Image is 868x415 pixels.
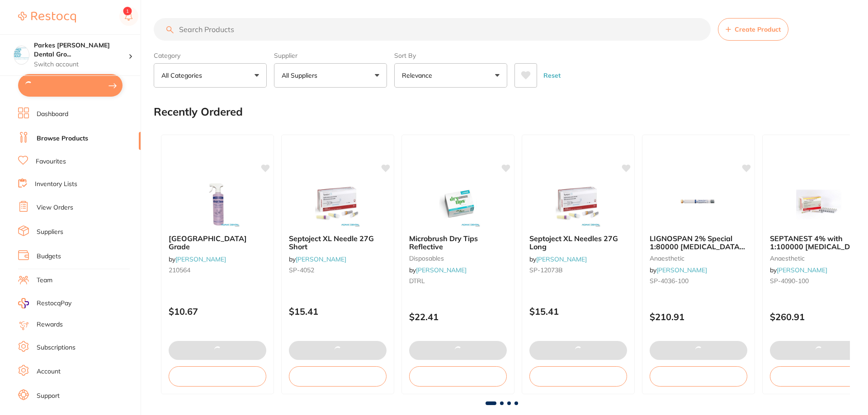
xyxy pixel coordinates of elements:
[14,46,29,61] img: Parkes Baker Dental Group
[18,298,29,308] img: RestocqPay
[34,60,128,69] p: Switch account
[541,63,563,88] button: Reset
[394,63,507,88] button: Relevance
[718,18,788,41] button: Create Product
[18,7,76,28] a: Restocq Logo
[274,51,387,60] label: Supplier
[296,255,346,263] a: [PERSON_NAME]
[169,255,226,263] span: by
[777,266,827,274] a: [PERSON_NAME]
[169,306,266,317] p: $10.67
[282,71,321,80] p: All Suppliers
[37,367,61,376] a: Account
[394,51,507,60] label: Sort By
[18,12,76,23] img: Restocq Logo
[409,234,507,251] b: Microbrush Dry Tips Reflective
[650,234,747,251] b: LIGNOSPAN 2% Special 1:80000 adrenalin 2.2ml 2xBox 50 Blue
[37,299,71,308] span: RestocqPay
[789,182,848,227] img: SEPTANEST 4% with 1:100000 adrenalin 2.2ml 2xBox 50 GOLD
[669,182,728,227] img: LIGNOSPAN 2% Special 1:80000 adrenalin 2.2ml 2xBox 50 Blue
[37,228,63,237] a: Suppliers
[154,106,243,118] h2: Recently Ordered
[154,63,267,88] button: All Categories
[656,266,707,274] a: [PERSON_NAME]
[770,255,868,262] small: anaesthetic
[409,277,507,284] small: DTRL
[409,312,507,322] p: $22.41
[770,234,868,251] b: SEPTANEST 4% with 1:100000 adrenalin 2.2ml 2xBox 50 GOLD
[549,182,608,227] img: Septoject XL Needles 27G Long
[37,392,60,401] a: Support
[409,266,467,274] span: by
[409,255,507,262] small: disposables
[35,180,77,189] a: Inventory Lists
[154,18,711,41] input: Search Products
[529,306,627,317] p: $15.41
[735,26,781,33] span: Create Product
[37,276,52,285] a: Team
[154,51,267,60] label: Category
[650,312,747,322] p: $210.91
[770,312,868,322] p: $260.91
[650,266,707,274] span: by
[529,234,627,251] b: Septoject XL Needles 27G Long
[289,266,387,274] small: SP-4052
[529,266,627,274] small: SP-12073B
[37,252,61,261] a: Budgets
[416,266,467,274] a: [PERSON_NAME]
[18,298,71,308] a: RestocqPay
[289,255,346,263] span: by
[36,157,66,166] a: Favourites
[650,255,747,262] small: anaesthetic
[37,320,63,329] a: Rewards
[536,255,587,263] a: [PERSON_NAME]
[529,255,587,263] span: by
[34,41,128,59] h4: Parkes Baker Dental Group
[770,266,827,274] span: by
[289,234,387,251] b: Septoject XL Needle 27G Short
[37,110,68,119] a: Dashboard
[770,277,868,284] small: SP-4090-100
[175,255,226,263] a: [PERSON_NAME]
[402,71,436,80] p: Relevance
[169,234,266,251] b: Viraclean Hospital Grade
[188,182,247,227] img: Viraclean Hospital Grade
[169,266,266,274] small: 210564
[37,134,88,143] a: Browse Products
[161,71,206,80] p: All Categories
[37,343,75,352] a: Subscriptions
[37,203,73,212] a: View Orders
[650,277,747,284] small: SP-4036-100
[429,182,487,227] img: Microbrush Dry Tips Reflective
[308,182,367,227] img: Septoject XL Needle 27G Short
[274,63,387,88] button: All Suppliers
[289,306,387,317] p: $15.41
